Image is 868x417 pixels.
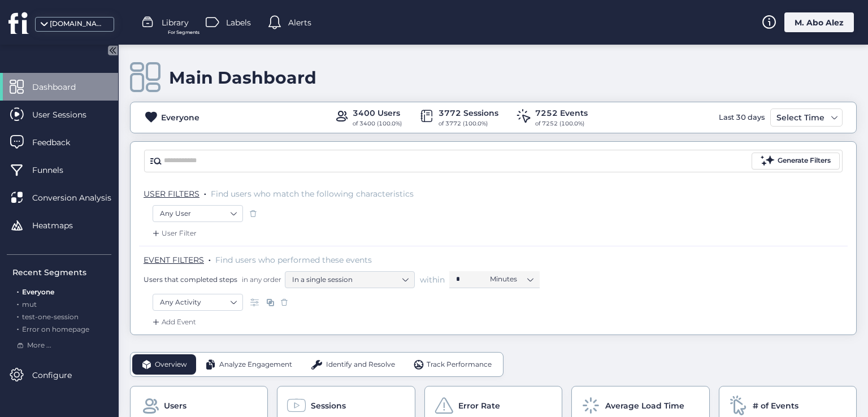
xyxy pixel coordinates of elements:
[605,399,684,412] span: Average Load Time
[716,108,767,127] div: Last 30 days
[439,107,498,119] div: 3772 Sessions
[427,359,492,370] span: Track Performance
[50,19,106,29] div: [DOMAIN_NAME]
[535,107,588,119] div: 7252 Events
[292,271,407,288] nz-select-item: In a single session
[32,219,90,232] span: Heatmaps
[160,294,236,311] nz-select-item: Any Activity
[204,186,206,198] span: .
[22,288,54,296] span: Everyone
[27,340,51,351] span: More ...
[22,300,37,309] span: mut
[17,298,19,309] span: .
[144,189,199,199] span: USER FILTERS
[162,16,189,29] span: Library
[32,369,89,381] span: Configure
[240,275,281,284] span: in any order
[161,111,199,124] div: Everyone
[778,155,831,166] div: Generate Filters
[22,312,79,321] span: test-one-session
[155,359,187,370] span: Overview
[150,316,196,328] div: Add Event
[219,359,292,370] span: Analyze Engagement
[160,205,236,222] nz-select-item: Any User
[150,228,197,239] div: User Filter
[17,310,19,321] span: .
[326,359,395,370] span: Identify and Resolve
[168,29,199,36] span: For Segments
[490,271,533,288] nz-select-item: Minutes
[215,255,372,265] span: Find users who performed these events
[753,399,798,412] span: # of Events
[439,119,498,128] div: of 3772 (100.0%)
[22,325,89,333] span: Error on homepage
[458,399,500,412] span: Error Rate
[420,274,445,285] span: within
[17,323,19,333] span: .
[752,153,840,170] button: Generate Filters
[535,119,588,128] div: of 7252 (100.0%)
[32,164,80,176] span: Funnels
[144,275,237,284] span: Users that completed steps
[353,119,402,128] div: of 3400 (100.0%)
[774,111,827,124] div: Select Time
[169,67,316,88] div: Main Dashboard
[12,266,111,279] div: Recent Segments
[353,107,402,119] div: 3400 Users
[32,108,103,121] span: User Sessions
[211,189,414,199] span: Find users who match the following characteristics
[226,16,251,29] span: Labels
[32,136,87,149] span: Feedback
[209,253,211,264] span: .
[144,255,204,265] span: EVENT FILTERS
[32,81,93,93] span: Dashboard
[164,399,186,412] span: Users
[311,399,346,412] span: Sessions
[17,285,19,296] span: .
[288,16,311,29] span: Alerts
[32,192,128,204] span: Conversion Analysis
[784,12,854,32] div: M. Abo Alez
